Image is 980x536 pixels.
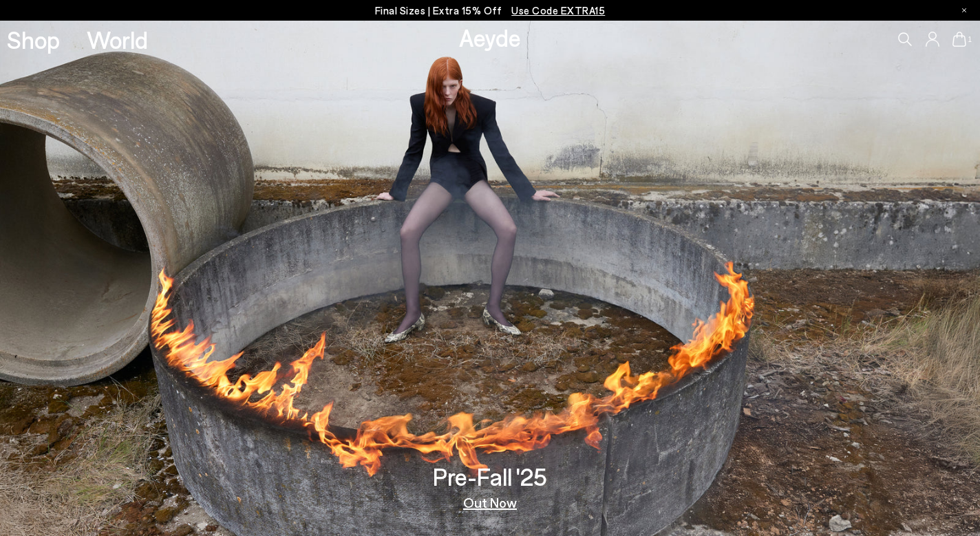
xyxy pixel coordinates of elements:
[966,36,973,43] span: 1
[463,495,517,509] a: Out Now
[87,28,148,52] a: World
[511,4,605,17] span: Navigate to /collections/ss25-final-sizes
[375,2,606,19] p: Final Sizes | Extra 15% Off
[7,28,60,52] a: Shop
[952,32,966,47] a: 1
[459,23,521,52] a: Aeyde
[433,464,547,489] h3: Pre-Fall '25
